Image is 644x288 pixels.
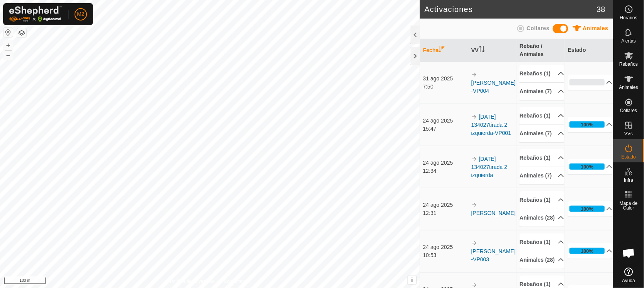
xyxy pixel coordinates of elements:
[622,39,636,43] span: Alertas
[3,51,13,60] button: –
[520,83,564,100] p-accordion-header: Animales (7)
[423,251,467,259] div: 10:53
[9,6,62,22] img: Logo Gallagher
[520,191,564,209] p-accordion-header: Rebaños (1)
[622,278,636,283] span: Ayuda
[170,278,214,285] a: Política de Privacidad
[423,201,467,209] div: 24 ago 2025
[527,25,549,31] span: Collares
[468,39,517,62] th: VV
[569,206,605,212] div: 100%
[423,125,467,133] div: 15:47
[624,178,633,182] span: Infra
[423,243,467,251] div: 24 ago 2025
[520,209,564,227] p-accordion-header: Animales (28)
[568,243,612,259] p-accordion-header: 100%
[568,201,612,216] p-accordion-header: 100%
[471,210,516,216] a: [PERSON_NAME]
[423,167,467,175] div: 12:34
[581,163,593,170] div: 100%
[520,125,564,142] p-accordion-header: Animales (7)
[619,85,638,90] span: Animales
[520,107,564,124] p-accordion-header: Rebaños (1)
[425,5,597,14] h2: Activaciones
[520,233,564,251] p-accordion-header: Rebaños (1)
[597,3,605,15] span: 38
[3,28,13,37] button: Restablecer Mapa
[622,155,636,159] span: Estado
[568,159,612,174] p-accordion-header: 100%
[17,28,26,37] button: Capas del Mapa
[517,39,565,62] th: Rebaño / Animales
[411,277,413,283] span: i
[520,251,564,269] p-accordion-header: Animales (28)
[620,108,637,113] span: Collares
[581,247,593,255] div: 100%
[471,156,507,178] a: [DATE] 134027tirada 2 izquierda
[569,248,605,254] div: 100%
[471,156,477,162] img: arrow
[471,114,477,120] img: arrow
[438,47,445,53] p-sorticon: Activar para ordenar
[569,121,605,128] div: 100%
[423,209,467,217] div: 12:31
[420,39,468,62] th: Fecha
[479,47,485,53] p-sorticon: Activar para ordenar
[3,41,13,50] button: +
[581,121,593,128] div: 100%
[423,75,467,83] div: 31 ago 2025
[624,131,633,136] span: VVs
[520,149,564,167] p-accordion-header: Rebaños (1)
[615,201,642,210] span: Mapa de Calor
[565,39,613,62] th: Estado
[569,79,605,85] div: 0%
[471,114,511,136] a: [DATE] 134027tirada 2 izquierda-VP001
[77,10,84,18] span: M2
[471,248,516,262] a: [PERSON_NAME]-VP003
[619,62,638,66] span: Rebaños
[520,167,564,184] p-accordion-header: Animales (7)
[471,202,477,208] img: arrow
[569,164,605,170] div: 100%
[568,117,612,132] p-accordion-header: 100%
[583,25,608,31] span: Animales
[617,242,641,265] a: Chat abierto
[581,205,593,213] div: 100%
[408,276,416,285] button: i
[423,83,467,91] div: 7:50
[613,264,644,286] a: Ayuda
[471,80,516,94] a: [PERSON_NAME]-VP004
[423,159,467,167] div: 24 ago 2025
[520,65,564,82] p-accordion-header: Rebaños (1)
[568,75,612,90] p-accordion-header: 0%
[471,240,477,246] img: arrow
[471,72,477,78] img: arrow
[423,117,467,125] div: 24 ago 2025
[620,15,637,20] span: Horarios
[224,278,250,285] a: Contáctenos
